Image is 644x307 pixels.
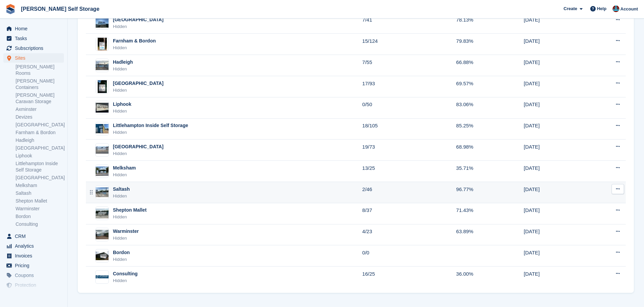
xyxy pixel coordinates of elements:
[16,145,64,151] a: [GEOGRAPHIC_DATA]
[597,5,606,12] span: Help
[98,80,107,93] img: Image of Isle Of Wight site
[524,267,588,287] td: [DATE]
[362,97,456,118] td: 0/50
[362,118,456,140] td: 18/105
[362,161,456,182] td: 13/25
[16,198,64,204] a: Shepton Mallet
[456,118,524,140] td: 85.25%
[113,256,130,263] div: Hidden
[113,122,188,129] div: Littlehampton Inside Self Storage
[16,129,64,136] a: Farnham & Bordon
[113,186,130,193] div: Saltash
[16,221,64,227] a: Consulting
[16,213,64,220] a: Bordon
[113,207,147,214] div: Shepton Mallet
[16,64,64,76] a: [PERSON_NAME] Rooms
[16,78,64,91] a: [PERSON_NAME] Containers
[16,206,64,212] a: Warminster
[362,203,456,224] td: 8/37
[456,161,524,182] td: 35.71%
[456,203,524,224] td: 71.43%
[456,140,524,161] td: 68.98%
[3,251,64,260] a: menu
[113,270,138,277] div: Consulting
[3,241,64,251] a: menu
[15,34,55,43] span: Tasks
[16,106,64,113] a: Axminster
[456,267,524,287] td: 36.00%
[113,16,164,23] div: [GEOGRAPHIC_DATA]
[3,43,64,53] a: menu
[113,164,136,172] div: Melksham
[524,161,588,182] td: [DATE]
[16,190,64,196] a: Saltash
[524,245,588,267] td: [DATE]
[3,34,64,43] a: menu
[524,203,588,224] td: [DATE]
[16,182,64,189] a: Melksham
[362,267,456,287] td: 16/25
[113,150,164,157] div: Hidden
[15,53,55,63] span: Sites
[113,87,164,94] div: Hidden
[18,3,102,14] a: [PERSON_NAME] Self Storage
[15,280,55,290] span: Protection
[613,5,619,12] img: Dev Yildirim
[113,277,138,284] div: Hidden
[96,61,109,70] img: Image of Hadleigh site
[96,124,109,134] img: Image of Littlehampton Inside Self Storage site
[3,53,64,63] a: menu
[113,228,139,235] div: Warminster
[3,232,64,241] a: menu
[16,122,64,128] a: [GEOGRAPHIC_DATA]
[362,245,456,267] td: 0/0
[16,114,64,120] a: Devizes
[524,55,588,76] td: [DATE]
[113,172,136,178] div: Hidden
[15,251,55,260] span: Invoices
[456,12,524,34] td: 78.13%
[362,34,456,55] td: 15/124
[96,251,109,260] img: Image of Bordon site
[524,118,588,140] td: [DATE]
[113,249,130,256] div: Bordon
[362,140,456,161] td: 19/73
[456,34,524,55] td: 79.83%
[96,166,109,176] img: Image of Melksham site
[16,137,64,144] a: Hadleigh
[96,146,109,154] img: Image of Littlehampton site
[113,59,133,66] div: Hadleigh
[524,76,588,97] td: [DATE]
[15,241,55,251] span: Analytics
[113,108,131,115] div: Hidden
[3,280,64,290] a: menu
[524,224,588,245] td: [DATE]
[564,5,577,12] span: Create
[15,43,55,53] span: Subscriptions
[524,182,588,203] td: [DATE]
[362,55,456,76] td: 7/55
[3,290,64,300] a: menu
[96,230,109,240] img: Image of Warminster site
[113,193,130,199] div: Hidden
[3,261,64,270] a: menu
[96,209,109,218] img: Image of Shepton Mallet site
[16,153,64,159] a: Liphook
[3,24,64,33] a: menu
[113,23,164,30] div: Hidden
[113,235,139,242] div: Hidden
[16,160,64,173] a: Littlehampton Inside Self Storage
[113,37,156,44] div: Farnham & Bordon
[15,261,55,270] span: Pricing
[456,97,524,118] td: 83.06%
[362,76,456,97] td: 17/93
[362,182,456,203] td: 2/46
[113,66,133,72] div: Hidden
[113,129,188,136] div: Hidden
[456,76,524,97] td: 69.57%
[96,187,109,197] img: Image of Saltash site
[362,224,456,245] td: 4/23
[113,80,164,87] div: [GEOGRAPHIC_DATA]
[15,232,55,241] span: CRM
[456,224,524,245] td: 63.89%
